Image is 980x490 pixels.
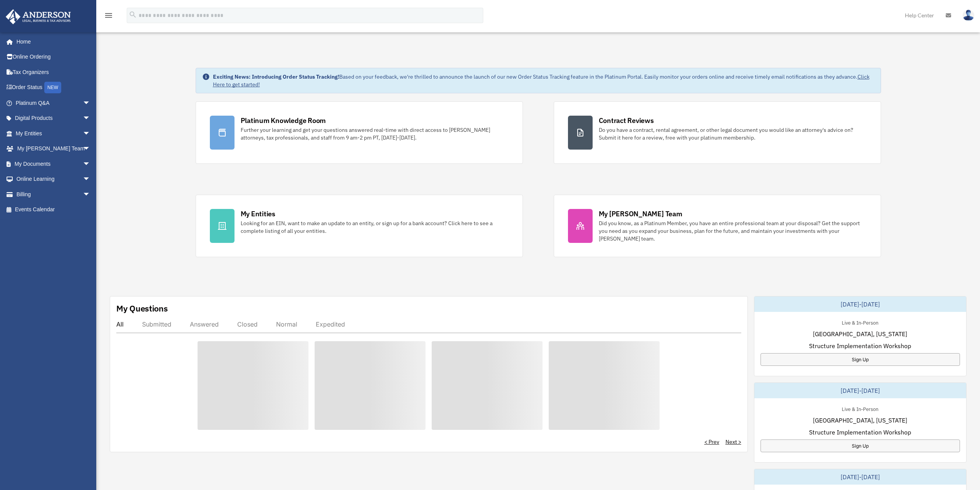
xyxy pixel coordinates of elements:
div: [DATE]-[DATE] [754,469,966,485]
span: arrow_drop_down [83,187,98,202]
div: Live & In-Person [836,318,885,326]
span: arrow_drop_down [83,95,98,111]
div: Expedited [316,320,345,328]
a: My [PERSON_NAME] Teamarrow_drop_down [5,141,102,157]
a: Click Here to get started! [213,73,869,88]
a: Sign Up [761,439,960,452]
a: < Prev [704,438,719,446]
div: Based on your feedback, we're thrilled to announce the launch of our new Order Status Tracking fe... [213,73,874,88]
strong: Exciting News: Introducing Order Status Tracking! [213,73,339,80]
img: Anderson Advisors Platinum Portal [3,9,73,24]
span: [GEOGRAPHIC_DATA], [US_STATE] [813,329,907,338]
a: Sign Up [761,353,960,366]
a: Platinum Q&Aarrow_drop_down [5,95,102,111]
div: Looking for an EIN, want to make an update to an entity, or sign up for a bank account? Click her... [241,219,509,235]
div: [DATE]-[DATE] [754,383,966,398]
a: Tax Organizers [5,64,102,80]
div: All [116,320,124,328]
div: Submitted [142,320,171,328]
a: Online Learningarrow_drop_down [5,172,102,187]
a: My Documentsarrow_drop_down [5,156,102,172]
div: [DATE]-[DATE] [754,296,966,312]
span: arrow_drop_down [83,111,98,126]
a: My [PERSON_NAME] Team Did you know, as a Platinum Member, you have an entire professional team at... [554,195,881,257]
div: Contract Reviews [599,116,654,125]
span: arrow_drop_down [83,126,98,141]
div: Answered [190,320,219,328]
div: My Questions [116,303,168,314]
div: Further your learning and get your questions answered real-time with direct access to [PERSON_NAM... [241,126,509,141]
a: Digital Productsarrow_drop_down [5,111,102,126]
a: Contract Reviews Do you have a contract, rental agreement, or other legal document you would like... [554,101,881,164]
i: search [129,10,137,19]
a: Home [5,34,98,49]
span: [GEOGRAPHIC_DATA], [US_STATE] [813,416,907,425]
span: arrow_drop_down [83,172,98,187]
span: Structure Implementation Workshop [809,341,911,350]
a: Events Calendar [5,202,102,217]
a: Order StatusNEW [5,80,102,96]
a: menu [104,13,113,20]
i: menu [104,11,113,20]
div: Closed [237,320,258,328]
div: My Entities [241,209,275,219]
a: Next > [725,438,741,446]
div: Platinum Knowledge Room [241,116,326,125]
span: Structure Implementation Workshop [809,428,911,437]
a: Online Ordering [5,49,102,65]
span: arrow_drop_down [83,141,98,157]
div: Normal [276,320,297,328]
div: NEW [44,82,61,93]
a: Platinum Knowledge Room Further your learning and get your questions answered real-time with dire... [196,101,523,164]
a: My Entitiesarrow_drop_down [5,126,102,141]
div: My [PERSON_NAME] Team [599,209,682,219]
img: User Pic [963,10,974,21]
a: Billingarrow_drop_down [5,187,102,202]
span: arrow_drop_down [83,156,98,172]
a: My Entities Looking for an EIN, want to make an update to an entity, or sign up for a bank accoun... [196,195,523,257]
div: Live & In-Person [836,404,885,413]
div: Did you know, as a Platinum Member, you have an entire professional team at your disposal? Get th... [599,219,867,242]
div: Do you have a contract, rental agreement, or other legal document you would like an attorney's ad... [599,126,867,141]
